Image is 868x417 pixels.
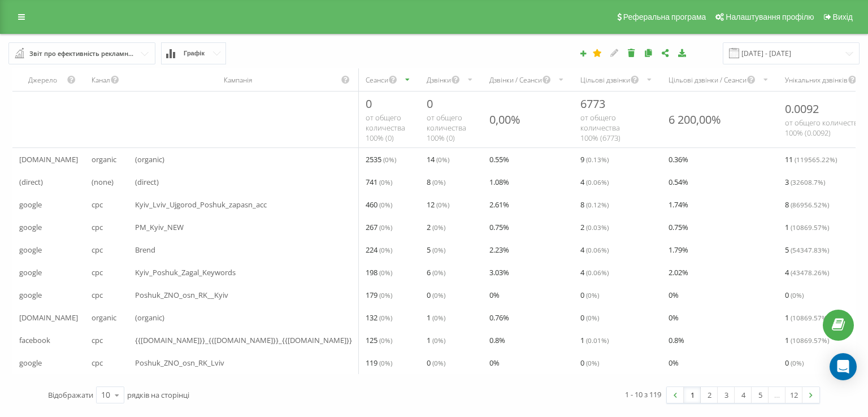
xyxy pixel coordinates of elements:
[579,50,587,57] i: Створити звіт
[29,47,136,60] div: Звіт про ефективність рекламних кампаній
[791,177,825,186] span: ( 32608.7 %)
[791,268,829,277] span: ( 43478.26 %)
[19,153,78,166] span: [DOMAIN_NAME]
[586,177,609,186] span: ( 0.06 %)
[12,68,856,374] div: scrollable content
[785,75,848,85] div: Унікальних дзвінків
[383,155,396,164] span: ( 0 %)
[432,290,445,299] span: ( 0 %)
[19,175,43,189] span: (direct)
[791,245,829,254] span: ( 54347.83 %)
[366,112,405,143] span: от общего количества 100% ( 0 )
[684,387,701,403] a: 1
[791,313,829,322] span: ( 10869.57 %)
[669,288,679,302] span: 0 %
[135,75,341,85] div: Кампанія
[19,75,67,85] div: Джерело
[366,333,392,347] span: 125
[489,75,542,85] div: Дзвінки / Сеанси
[127,390,189,400] span: рядків на сторінці
[19,198,42,211] span: google
[432,223,445,232] span: ( 0 %)
[586,290,599,299] span: ( 0 %)
[427,243,445,257] span: 5
[135,333,352,347] span: {{[DOMAIN_NAME]}}_{{[DOMAIN_NAME]}}_{{[DOMAIN_NAME]}}
[427,153,449,166] span: 14
[785,198,829,211] span: 8
[92,153,116,166] span: organic
[593,49,602,57] i: Цей звіт буде завантажено першим при відкритті Аналітики. Ви можете призначити будь-який інший ва...
[489,243,509,257] span: 2.23 %
[580,243,609,257] span: 4
[427,175,445,189] span: 8
[19,333,50,347] span: facebook
[586,313,599,322] span: ( 0 %)
[366,198,392,211] span: 460
[432,245,445,254] span: ( 0 %)
[769,387,785,403] div: …
[795,155,837,164] span: ( 119565.22 %)
[830,353,857,380] div: Open Intercom Messenger
[379,245,392,254] span: ( 0 %)
[135,288,228,302] span: Poshuk_ZNO_osn_RK__Kyiv
[623,12,706,21] span: Реферальна програма
[580,75,630,85] div: Цільові дзвінки
[135,266,236,279] span: Kyiv_Poshuk_Zagal_Keywords
[785,266,829,279] span: 4
[427,311,445,324] span: 1
[101,389,110,401] div: 10
[580,153,609,166] span: 9
[427,356,445,370] span: 0
[432,268,445,277] span: ( 0 %)
[379,223,392,232] span: ( 0 %)
[791,336,829,345] span: ( 10869.57 %)
[580,356,599,370] span: 0
[669,75,747,85] div: Цільові дзвінки / Сеанси
[791,223,829,232] span: ( 10869.57 %)
[427,333,445,347] span: 1
[427,112,466,143] span: от общего количества 100% ( 0 )
[19,356,42,370] span: google
[379,336,392,345] span: ( 0 %)
[489,356,500,370] span: 0 %
[19,220,42,234] span: google
[135,243,155,257] span: Brend
[669,311,679,324] span: 0 %
[432,177,445,186] span: ( 0 %)
[718,387,735,403] a: 3
[586,268,609,277] span: ( 0.06 %)
[785,387,802,403] a: 12
[669,243,688,257] span: 1.79 %
[92,220,103,234] span: cpc
[489,311,509,324] span: 0.76 %
[427,266,445,279] span: 6
[580,288,599,302] span: 0
[92,266,103,279] span: cpc
[669,266,688,279] span: 2.02 %
[366,96,372,111] span: 0
[580,112,620,143] span: от общего количества 100% ( 6773 )
[586,336,609,345] span: ( 0.01 %)
[366,288,392,302] span: 179
[489,153,509,166] span: 0.55 %
[135,311,164,324] span: (organic)
[366,175,392,189] span: 741
[678,49,687,57] i: Завантажити звіт
[427,220,445,234] span: 2
[366,153,396,166] span: 2535
[92,198,103,211] span: cpc
[19,243,42,257] span: google
[366,243,392,257] span: 224
[669,333,684,347] span: 0.8 %
[669,153,688,166] span: 0.36 %
[432,313,445,322] span: ( 0 %)
[379,358,392,367] span: ( 0 %)
[586,245,609,254] span: ( 0.06 %)
[785,118,862,138] span: от общего количества 100% ( 0.0092 )
[785,220,829,234] span: 1
[366,220,392,234] span: 267
[785,333,829,347] span: 1
[135,153,164,166] span: (organic)
[92,356,103,370] span: cpc
[785,243,829,257] span: 5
